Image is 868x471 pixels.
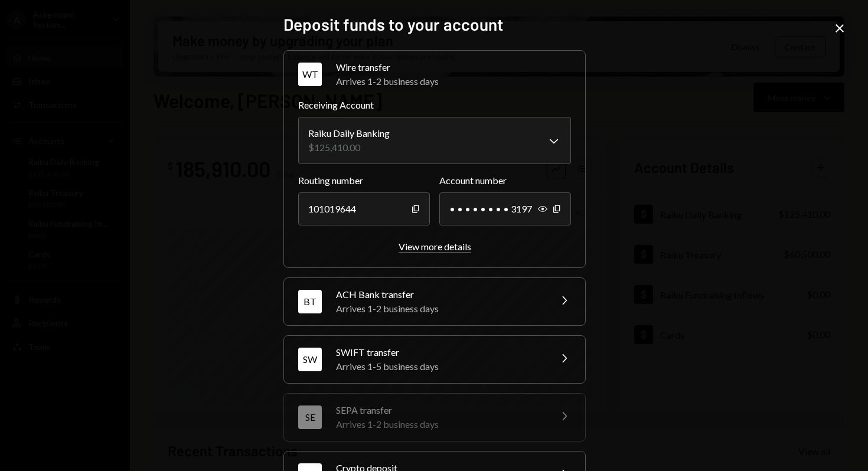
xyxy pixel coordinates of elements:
button: SESEPA transferArrives 1-2 business days [284,394,585,441]
label: Routing number [298,174,430,188]
div: Wire transfer [336,60,571,74]
div: SWIFT transfer [336,345,543,359]
button: View more details [399,241,471,253]
label: Account number [439,174,571,188]
div: ACH Bank transfer [336,287,543,302]
div: SE [298,405,322,429]
div: View more details [399,241,471,252]
div: 101019644 [298,192,430,225]
div: Arrives 1-5 business days [336,359,543,374]
div: Arrives 1-2 business days [336,417,543,431]
div: SEPA transfer [336,403,543,417]
div: WTWire transferArrives 1-2 business days [298,98,571,253]
div: SW [298,348,322,371]
button: Receiving Account [298,117,571,164]
button: WTWire transferArrives 1-2 business days [284,51,585,98]
div: Arrives 1-2 business days [336,302,543,316]
button: SWSWIFT transferArrives 1-5 business days [284,336,585,383]
div: BT [298,290,322,313]
div: WT [298,63,322,86]
div: • • • • • • • • 3197 [439,192,571,225]
div: Arrives 1-2 business days [336,74,571,89]
button: BTACH Bank transferArrives 1-2 business days [284,278,585,325]
label: Receiving Account [298,98,571,112]
h2: Deposit funds to your account [283,13,585,36]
